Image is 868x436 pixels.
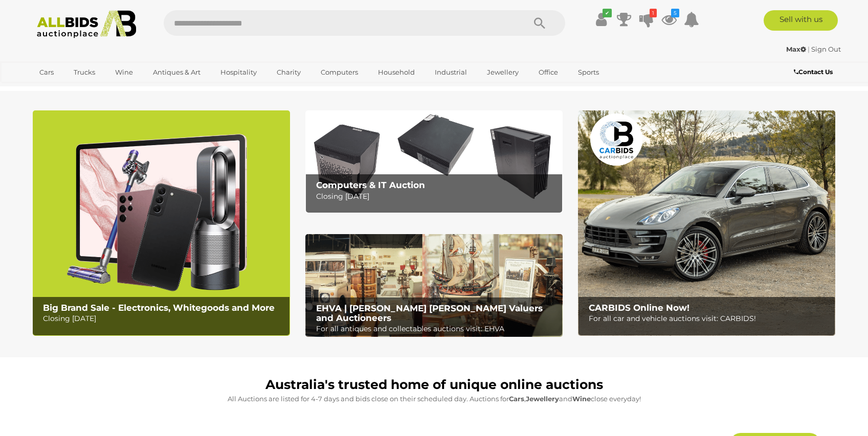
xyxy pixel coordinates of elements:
strong: Jewellery [526,395,559,403]
a: Antiques & Art [146,64,207,81]
a: Trucks [67,64,102,81]
i: 5 [671,9,679,17]
button: Search [514,10,565,36]
a: Charity [270,64,307,81]
strong: Max [786,45,806,53]
strong: Cars [509,395,524,403]
a: 5 [661,10,677,29]
strong: Wine [572,395,591,403]
a: Sell with us [764,10,838,31]
p: Closing [DATE] [316,190,557,203]
span: | [808,45,810,53]
p: For all antiques and collectables auctions visit: EHVA [316,323,557,335]
a: EHVA | Evans Hastings Valuers and Auctioneers EHVA | [PERSON_NAME] [PERSON_NAME] Valuers and Auct... [305,234,563,337]
a: Big Brand Sale - Electronics, Whitegoods and More Big Brand Sale - Electronics, Whitegoods and Mo... [33,110,290,336]
a: ✔ [594,10,609,29]
a: Office [532,64,565,81]
a: Industrial [428,64,474,81]
p: For all car and vehicle auctions visit: CARBIDS! [589,312,830,325]
a: Sports [571,64,606,81]
img: Big Brand Sale - Electronics, Whitegoods and More [33,110,290,336]
a: [GEOGRAPHIC_DATA] [33,81,119,98]
a: Jewellery [480,64,525,81]
p: Closing [DATE] [43,312,284,325]
a: 1 [639,10,654,29]
a: Contact Us [794,66,835,78]
img: CARBIDS Online Now! [578,110,835,336]
b: Contact Us [794,68,833,76]
a: Hospitality [214,64,263,81]
b: EHVA | [PERSON_NAME] [PERSON_NAME] Valuers and Auctioneers [316,303,543,323]
a: Household [371,64,421,81]
img: Computers & IT Auction [305,110,563,213]
i: 1 [650,9,657,17]
a: Cars [33,64,60,81]
img: Allbids.com.au [31,10,142,38]
a: Wine [108,64,140,81]
a: Computers & IT Auction Computers & IT Auction Closing [DATE] [305,110,563,213]
a: Sign Out [811,45,841,53]
h1: Australia's trusted home of unique online auctions [38,378,831,392]
a: Computers [314,64,365,81]
a: CARBIDS Online Now! CARBIDS Online Now! For all car and vehicle auctions visit: CARBIDS! [578,110,835,336]
img: EHVA | Evans Hastings Valuers and Auctioneers [305,234,563,337]
b: Big Brand Sale - Electronics, Whitegoods and More [43,303,275,313]
b: CARBIDS Online Now! [589,303,689,313]
i: ✔ [603,9,612,17]
p: All Auctions are listed for 4-7 days and bids close on their scheduled day. Auctions for , and cl... [38,393,831,405]
b: Computers & IT Auction [316,180,425,190]
a: Max [786,45,808,53]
